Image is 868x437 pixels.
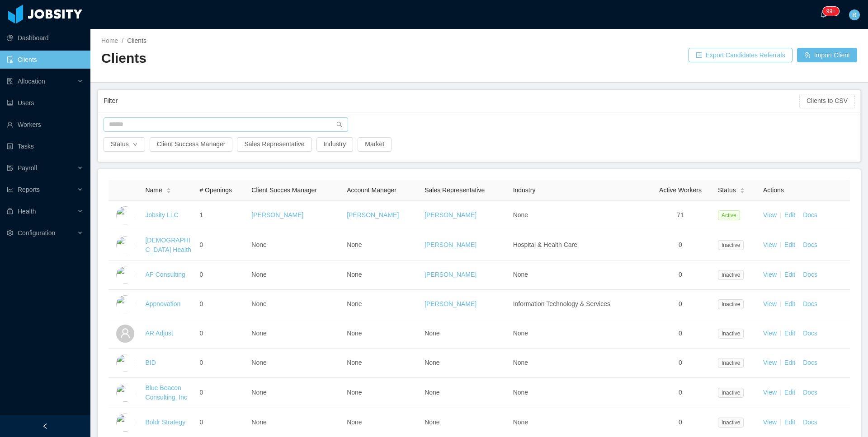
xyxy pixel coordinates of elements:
span: None [251,418,266,426]
span: None [425,389,439,396]
i: icon: medicine-box [7,208,13,214]
td: 0 [196,319,248,349]
i: icon: setting [7,230,13,236]
a: Home [101,37,118,44]
a: Docs [803,418,817,426]
span: None [513,211,528,218]
span: None [425,359,439,366]
span: / [122,37,123,44]
a: [PERSON_NAME] [251,211,303,218]
td: 0 [646,378,714,408]
span: None [251,271,266,278]
a: Jobsity LLC [145,211,178,218]
a: Docs [803,241,817,248]
span: None [251,389,266,396]
i: icon: caret-down [166,190,171,193]
span: None [425,330,439,337]
span: Inactive [718,388,744,398]
img: 6a98c4f0-fa44-11e7-92f0-8dd2fe54cc72_5a5e2f7bcfdbd-400w.png [116,354,134,372]
span: Account Manager [347,186,396,194]
td: 0 [196,378,248,408]
span: None [251,359,266,366]
a: Edit [784,418,795,426]
a: View [763,418,777,426]
a: View [763,211,777,218]
a: Docs [803,300,817,307]
button: Clients to CSV [799,94,855,108]
td: 0 [646,260,714,290]
a: BID [145,359,156,366]
a: Boldr Strategy [145,418,185,426]
span: None [513,271,528,278]
span: Inactive [718,358,744,368]
span: None [513,389,528,396]
span: None [251,300,266,307]
span: Allocation [18,78,45,85]
span: None [347,389,362,396]
span: Name [145,186,162,195]
a: Docs [803,211,817,218]
a: icon: profileTasks [7,137,83,155]
a: View [763,300,777,307]
i: icon: solution [7,78,13,84]
a: [PERSON_NAME] [425,300,476,307]
i: icon: caret-down [740,190,745,193]
span: None [513,330,528,337]
span: None [347,359,362,366]
img: 6a95fc60-fa44-11e7-a61b-55864beb7c96_5a5d513336692-400w.png [116,266,134,284]
span: Active [718,210,740,220]
i: icon: user [120,328,131,339]
span: Inactive [718,270,744,280]
td: 0 [646,349,714,378]
i: icon: line-chart [7,186,13,193]
i: icon: caret-up [166,186,171,189]
div: Filter [104,93,799,109]
a: Edit [784,389,795,396]
span: None [251,241,266,248]
td: 0 [646,230,714,260]
a: View [763,359,777,366]
td: 0 [196,290,248,319]
span: Health [18,208,36,215]
a: View [763,271,777,278]
button: Sales Representative [237,137,311,152]
span: Active Workers [659,186,702,194]
a: Edit [784,241,795,248]
a: [PERSON_NAME] [425,271,476,278]
a: [PERSON_NAME] [347,211,399,218]
span: Information Technology & Services [513,300,610,307]
span: Configuration [18,229,55,237]
div: Sort [740,186,745,193]
i: icon: file-protect [7,165,13,171]
td: 0 [196,260,248,290]
span: None [425,418,439,426]
a: [DEMOGRAPHIC_DATA] Health [145,237,191,253]
span: Hospital & Health Care [513,241,577,248]
span: Inactive [718,329,744,339]
span: Inactive [718,240,744,250]
a: View [763,241,777,248]
span: None [347,330,362,337]
span: B [852,9,856,20]
img: 6a9a9300-fa44-11e7-85a6-757826c614fb_5acd233e7abdd-400w.jpeg [116,414,134,432]
a: icon: auditClients [7,51,83,69]
div: Sort [166,186,171,193]
a: Appnovation [145,300,180,307]
span: Status [718,186,736,195]
span: 1 [199,211,203,218]
a: icon: robotUsers [7,94,83,112]
a: Edit [784,359,795,366]
a: [PERSON_NAME] [425,241,476,248]
span: # Openings [199,186,232,194]
span: None [347,241,362,248]
a: Edit [784,300,795,307]
h2: Clients [101,49,479,68]
i: icon: caret-up [740,186,745,189]
span: Client Succes Manager [251,186,317,194]
button: icon: usergroup-addImport Client [797,48,857,62]
td: 71 [646,201,714,230]
span: Clients [127,37,146,44]
button: icon: exportExport Candidates Referrals [689,48,793,62]
span: Inactive [718,418,744,428]
button: Client Success Manager [150,137,233,152]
